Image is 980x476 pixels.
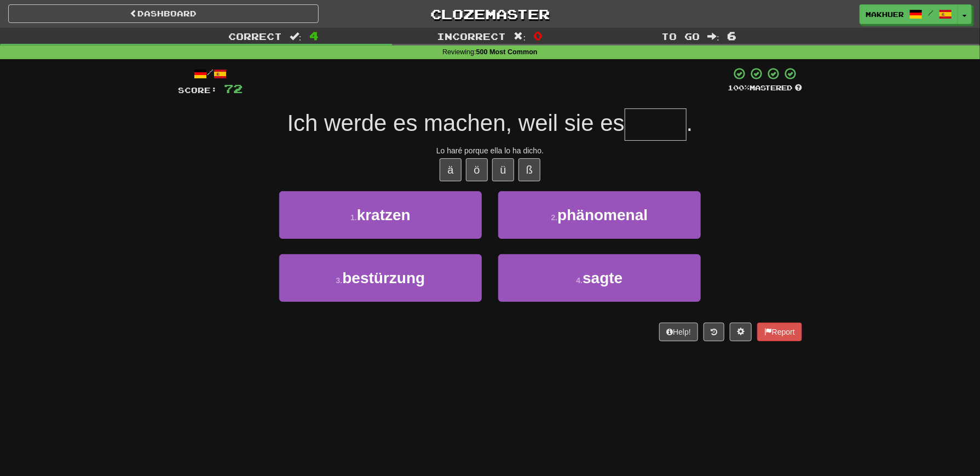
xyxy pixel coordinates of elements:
strong: 500 Most Common [476,48,538,56]
button: Help! [659,323,698,341]
span: 6 [727,29,736,42]
span: phänomenal [557,207,648,223]
span: : [290,32,302,41]
button: Report [757,323,802,341]
button: ö [466,158,488,181]
small: 1 . [350,213,357,222]
button: 3.bestürzung [279,254,482,302]
span: makhuer [866,9,904,19]
button: 2.phänomenal [498,191,701,239]
span: Incorrect [437,31,506,42]
span: Score: [178,85,217,95]
div: Lo haré porque ella lo ha dicho. [178,145,802,156]
span: : [707,32,719,41]
span: To go [661,31,700,42]
span: 72 [224,82,243,95]
span: : [514,32,526,41]
small: 2 . [551,213,558,222]
div: / [178,67,243,81]
span: 100 % [728,83,750,92]
div: Mastered [728,83,802,93]
span: Ich werde es machen, weil sie es [287,110,625,136]
a: Clozemaster [335,4,645,24]
a: Dashboard [8,4,319,23]
span: sagte [583,269,622,286]
span: bestürzung [342,269,425,286]
button: ü [492,158,514,181]
small: 3 . [336,276,343,285]
button: ß [518,158,540,181]
button: 1.kratzen [279,191,482,239]
button: 4.sagte [498,254,701,302]
span: Correct [228,31,282,42]
small: 4 . [577,276,583,285]
button: Round history (alt+y) [704,323,724,341]
span: . [687,110,693,136]
span: kratzen [357,207,411,223]
button: ä [440,158,462,181]
a: makhuer / [860,4,958,24]
span: / [928,9,933,16]
span: 0 [533,29,543,42]
span: 4 [309,29,319,42]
